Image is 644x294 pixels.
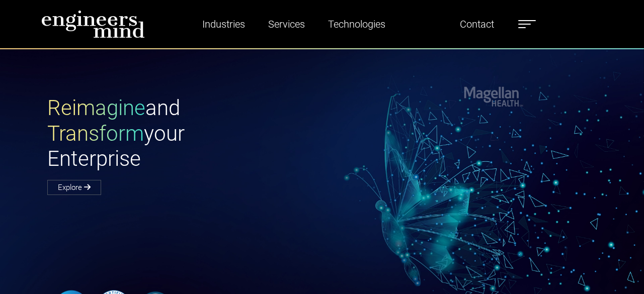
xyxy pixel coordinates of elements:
[47,180,101,195] a: Explore
[47,95,322,171] h1: and your Enterprise
[324,13,389,36] a: Technologies
[47,121,144,146] span: Transform
[198,13,249,36] a: Industries
[47,95,145,120] span: Reimagine
[456,13,498,36] a: Contact
[264,13,309,36] a: Services
[41,10,145,38] img: logo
